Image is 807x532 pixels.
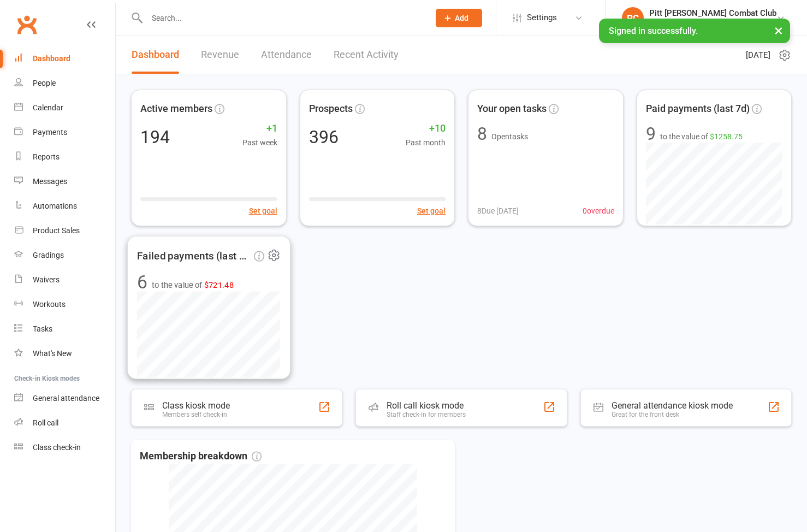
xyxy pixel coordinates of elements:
[140,101,212,117] span: Active members
[33,349,72,358] div: What's New
[609,26,698,36] span: Signed in successfully.
[646,125,656,143] div: 9
[14,194,115,218] a: Automations
[261,36,312,74] a: Attendance
[33,226,80,235] div: Product Sales
[612,400,733,411] div: General attendance kiosk mode
[33,324,52,333] div: Tasks
[455,14,468,22] span: Add
[14,243,115,268] a: Gradings
[309,128,339,146] div: 396
[646,101,750,117] span: Paid payments (last 7d)
[649,18,776,28] div: Pitt [PERSON_NAME] Combat Club
[33,103,63,112] div: Calendar
[14,341,115,366] a: What's New
[477,205,519,217] span: 8 Due [DATE]
[387,411,466,418] div: Staff check-in for members
[769,19,788,42] button: ×
[33,394,99,403] div: General attendance
[137,247,252,264] span: Failed payments (last 30d)
[242,121,277,137] span: +1
[140,448,262,464] span: Membership breakdown
[14,218,115,243] a: Product Sales
[14,317,115,341] a: Tasks
[13,11,40,38] a: Clubworx
[137,273,147,292] div: 6
[14,46,115,71] a: Dashboard
[583,205,614,217] span: 0 overdue
[309,101,353,117] span: Prospects
[334,36,399,74] a: Recent Activity
[201,36,239,74] a: Revenue
[417,205,446,217] button: Set goal
[33,152,60,161] div: Reports
[249,205,277,217] button: Set goal
[436,9,482,27] button: Add
[242,137,277,149] span: Past week
[33,275,60,284] div: Waivers
[622,7,644,29] div: PC
[406,137,446,149] span: Past month
[204,280,234,289] span: $721.48
[14,386,115,411] a: General attendance kiosk mode
[649,8,776,18] div: Pitt [PERSON_NAME] Combat Club
[14,292,115,317] a: Workouts
[33,128,67,137] div: Payments
[33,54,70,63] div: Dashboard
[14,145,115,169] a: Reports
[33,443,81,452] div: Class check-in
[33,418,58,427] div: Roll call
[14,120,115,145] a: Payments
[162,411,230,418] div: Members self check-in
[162,400,230,411] div: Class kiosk mode
[14,96,115,120] a: Calendar
[14,435,115,460] a: Class kiosk mode
[14,411,115,435] a: Roll call
[14,268,115,292] a: Waivers
[527,5,557,30] span: Settings
[387,400,466,411] div: Roll call kiosk mode
[140,128,170,146] div: 194
[746,49,770,62] span: [DATE]
[33,300,66,309] div: Workouts
[710,132,743,141] span: $1258.75
[144,10,422,26] input: Search...
[14,71,115,96] a: People
[33,202,77,210] div: Automations
[406,121,446,137] span: +10
[33,79,56,87] div: People
[477,101,547,117] span: Your open tasks
[132,36,179,74] a: Dashboard
[14,169,115,194] a: Messages
[33,177,67,186] div: Messages
[152,279,234,292] span: to the value of
[477,125,487,143] div: 8
[33,251,64,259] div: Gradings
[612,411,733,418] div: Great for the front desk
[491,132,528,141] span: Open tasks
[660,131,743,143] span: to the value of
